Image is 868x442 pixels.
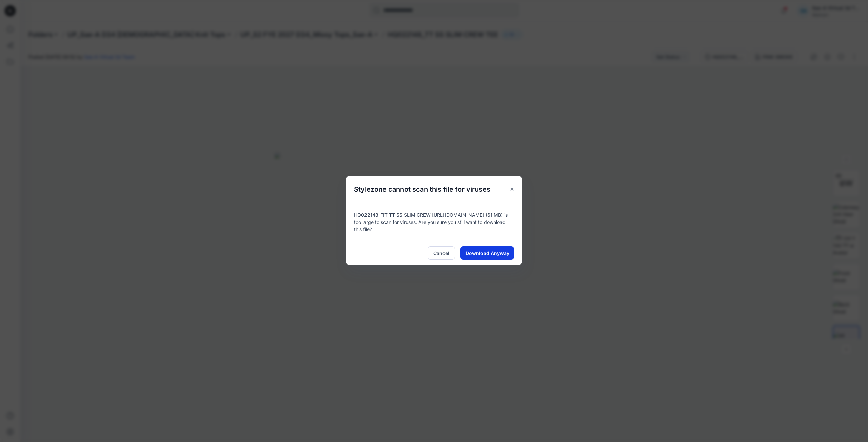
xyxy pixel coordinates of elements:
span: Cancel [433,250,449,257]
button: Close [506,183,518,195]
div: HQ022148_FIT_TT SS SLIM CREW [URL][DOMAIN_NAME] (61 MB) is too large to scan for viruses. Are you... [346,203,522,241]
button: Cancel [428,246,455,260]
button: Download Anyway [460,246,514,260]
h5: Stylezone cannot scan this file for viruses [346,176,498,203]
span: Download Anyway [466,250,509,257]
